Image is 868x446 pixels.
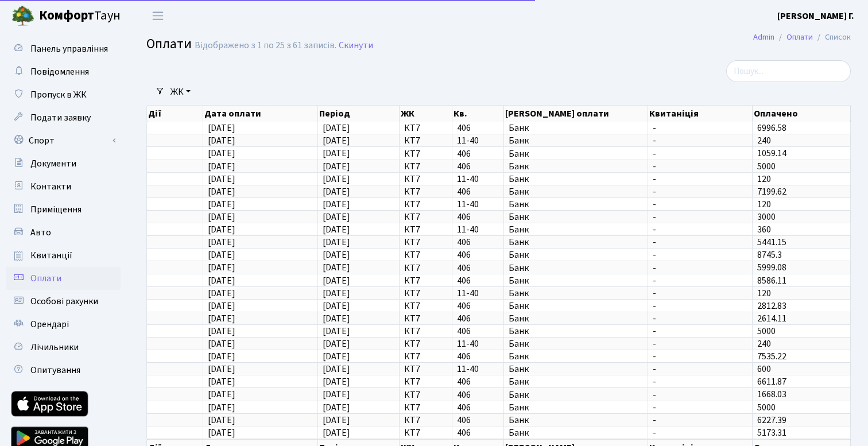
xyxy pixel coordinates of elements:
nav: breadcrumb [736,25,868,49]
a: ЖК [166,82,195,102]
span: Банк [509,149,642,158]
span: Банк [509,276,642,285]
span: [DATE] [208,312,235,325]
span: 8745.3 [757,249,782,261]
th: Період [318,106,400,122]
span: 406 [457,314,499,323]
span: 406 [457,187,499,196]
span: 406 [457,327,499,336]
span: КТ7 [404,263,447,273]
span: 11-40 [457,339,499,348]
span: [DATE] [323,262,350,274]
span: 406 [457,149,499,158]
span: КТ7 [404,136,447,145]
span: [DATE] [323,198,350,211]
th: Квитаніція [648,106,753,122]
span: Подати заявку [30,111,91,124]
span: Банк [509,416,642,425]
a: Приміщення [6,198,121,221]
span: 7535.22 [757,350,786,363]
span: Панель управління [30,42,108,55]
span: [DATE] [208,401,235,414]
span: - [653,187,747,196]
span: 5441.15 [757,236,786,249]
span: [DATE] [323,223,350,236]
a: Авто [6,221,121,244]
span: Авто [30,226,51,239]
span: - [653,327,747,336]
span: 406 [457,162,499,171]
span: Банк [509,352,642,361]
span: - [653,289,747,298]
span: [DATE] [208,338,235,350]
span: - [653,250,747,259]
span: 120 [757,198,771,211]
th: [PERSON_NAME] оплати [504,106,648,122]
span: 406 [457,212,499,222]
span: 240 [757,338,771,350]
span: [DATE] [323,363,350,375]
a: Скинути [339,40,373,51]
span: КТ7 [404,276,447,285]
span: 120 [757,173,771,185]
a: Контакти [6,175,121,198]
span: - [653,390,747,400]
span: КТ7 [404,123,447,133]
img: logo.png [11,5,34,28]
span: 5000 [757,160,776,173]
span: [DATE] [323,300,350,312]
span: [DATE] [208,389,235,401]
span: [DATE] [208,223,235,236]
span: КТ7 [404,149,447,158]
a: [PERSON_NAME] Г. [777,9,854,23]
span: [DATE] [323,287,350,300]
span: - [653,212,747,222]
span: 11-40 [457,225,499,234]
span: 8586.11 [757,274,786,287]
span: 360 [757,223,771,236]
span: [DATE] [323,350,350,363]
span: [DATE] [208,134,235,147]
span: [DATE] [323,236,350,249]
span: [DATE] [323,134,350,147]
span: 5000 [757,401,776,414]
span: 5173.31 [757,426,786,439]
span: - [653,403,747,412]
a: Особові рахунки [6,290,121,313]
span: Таун [39,6,121,26]
span: [DATE] [208,274,235,287]
span: КТ7 [404,187,447,196]
span: - [653,225,747,234]
span: [DATE] [323,389,350,401]
a: Подати заявку [6,106,121,129]
span: 406 [457,352,499,361]
span: 7199.62 [757,185,786,198]
span: [DATE] [208,363,235,375]
span: Банк [509,289,642,298]
span: Банк [509,364,642,374]
span: Банк [509,250,642,259]
span: КТ7 [404,174,447,184]
span: [DATE] [323,249,350,261]
span: [DATE] [323,338,350,350]
a: Оплати [6,267,121,290]
span: Пропуск в ЖК [30,88,87,101]
span: - [653,263,747,273]
span: 11-40 [457,364,499,374]
th: Оплачено [753,106,851,122]
span: Лічильники [30,341,79,354]
span: Приміщення [30,203,82,216]
span: КТ7 [404,200,447,209]
span: [DATE] [208,148,235,160]
a: Орендарі [6,313,121,336]
span: КТ7 [404,289,447,298]
span: [DATE] [323,312,350,325]
a: Квитанції [6,244,121,267]
span: КТ7 [404,428,447,437]
span: [DATE] [323,426,350,439]
span: КТ7 [404,238,447,247]
span: 5000 [757,325,776,338]
span: Банк [509,174,642,184]
a: Оплати [786,31,813,43]
span: [DATE] [323,148,350,160]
